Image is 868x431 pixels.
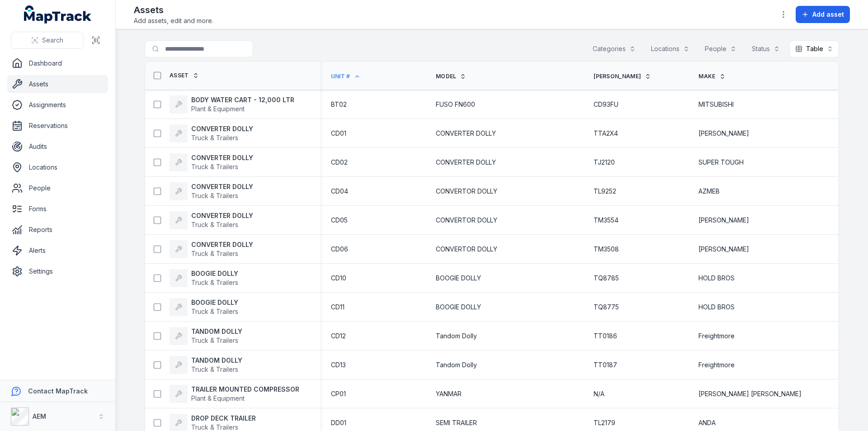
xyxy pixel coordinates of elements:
[7,262,108,280] a: Settings
[594,73,641,80] span: [PERSON_NAME]
[191,95,294,104] strong: BODY WATER CART - 12,000 LTR
[11,32,84,49] button: Search
[331,129,346,138] span: CD01
[436,303,481,312] span: BOOGIE DOLLY
[170,95,294,114] a: BODY WATER CART - 12,000 LTRPlant & Equipment
[191,250,238,257] span: Truck & Trailers
[698,100,734,109] span: MITSUBISHI
[331,187,348,196] span: CD04
[134,4,213,16] h2: Assets
[436,73,467,80] a: Model
[594,418,615,427] span: TL2179
[170,298,238,316] a: BOOGIE DOLLYTruck & Trailers
[594,332,617,341] span: TT0186
[698,360,735,369] span: Freightmore
[170,356,242,374] a: TANDOM DOLLYTruck & Trailers
[331,332,346,341] span: CD12
[436,389,462,398] span: YANMAR
[170,327,242,345] a: TANDOM DOLLYTruck & Trailers
[594,245,619,254] span: TM3508
[170,269,238,287] a: BOOGIE DOLLYTruck & Trailers
[746,40,786,57] button: Status
[436,216,497,225] span: CONVERTOR DOLLY
[594,303,619,312] span: TQ8775
[331,360,346,369] span: CD13
[191,327,242,336] strong: TANDOM DOLLY
[191,336,238,344] span: Truck & Trailers
[191,308,238,315] span: Truck & Trailers
[170,72,189,79] span: Asset
[134,16,213,25] span: Add assets, edit and more.
[170,72,199,79] a: Asset
[7,158,108,176] a: Locations
[191,134,238,142] span: Truck & Trailers
[191,385,299,394] strong: TRAILER MOUNTED COMPRESSOR
[436,187,497,196] span: CONVERTOR DOLLY
[170,385,299,403] a: TRAILER MOUNTED COMPRESSORPlant & Equipment
[33,412,46,420] strong: AEM
[698,245,749,254] span: [PERSON_NAME]
[436,360,477,369] span: Tandom Dolly
[645,40,695,57] button: Locations
[331,389,346,398] span: CP01
[170,182,253,200] a: CONVERTER DOLLYTruck & Trailers
[594,187,616,196] span: TL9252
[170,211,253,229] a: CONVERTER DOLLYTruck & Trailers
[331,245,348,254] span: CD06
[436,245,497,254] span: CONVERTOR DOLLY
[698,389,802,398] span: [PERSON_NAME] [PERSON_NAME]
[170,240,253,258] a: CONVERTER DOLLYTruck & Trailers
[191,365,238,373] span: Truck & Trailers
[191,269,238,278] strong: BOOGIE DOLLY
[170,124,253,142] a: CONVERTER DOLLYTruck & Trailers
[331,73,350,80] span: Unit #
[698,158,744,167] span: SUPER TOUGH
[7,200,108,218] a: Forms
[699,40,742,57] button: People
[191,423,238,431] span: Truck & Trailers
[594,389,604,398] span: N/A
[594,360,617,369] span: TT0187
[191,105,245,113] span: Plant & Equipment
[7,117,108,135] a: Reservations
[191,298,238,307] strong: BOOGIE DOLLY
[698,73,715,80] span: Make
[698,418,716,427] span: ANDA
[698,129,749,138] span: [PERSON_NAME]
[698,274,735,283] span: HOLD BROS
[331,274,346,283] span: CD10
[436,274,481,283] span: BOOGIE DOLLY
[170,153,253,171] a: CONVERTER DOLLYTruck & Trailers
[191,153,253,162] strong: CONVERTER DOLLY
[24,5,92,24] a: MapTrack
[331,303,344,312] span: CD11
[191,192,238,199] span: Truck & Trailers
[698,216,749,225] span: [PERSON_NAME]
[331,216,348,225] span: CD05
[191,394,245,402] span: Plant & Equipment
[796,6,850,23] button: Add asset
[42,36,63,45] span: Search
[191,221,238,228] span: Truck & Trailers
[812,10,844,19] span: Add asset
[587,40,642,57] button: Categories
[191,356,242,365] strong: TANDOM DOLLY
[331,418,346,427] span: DD01
[7,221,108,239] a: Reports
[698,187,720,196] span: AZMEB
[789,40,839,57] button: Table
[7,54,108,72] a: Dashboard
[436,100,475,109] span: FUSO FN600
[191,279,238,286] span: Truck & Trailers
[436,418,477,427] span: SEMI TRAILER
[594,274,619,283] span: TQ8785
[331,158,348,167] span: CD02
[191,240,253,249] strong: CONVERTER DOLLY
[7,242,108,260] a: Alerts
[698,73,725,80] a: Make
[594,158,615,167] span: TJ2120
[436,129,496,138] span: CONVERTER DOLLY
[331,100,347,109] span: BT02
[436,332,477,341] span: Tandom Dolly
[28,387,88,395] strong: Contact MapTrack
